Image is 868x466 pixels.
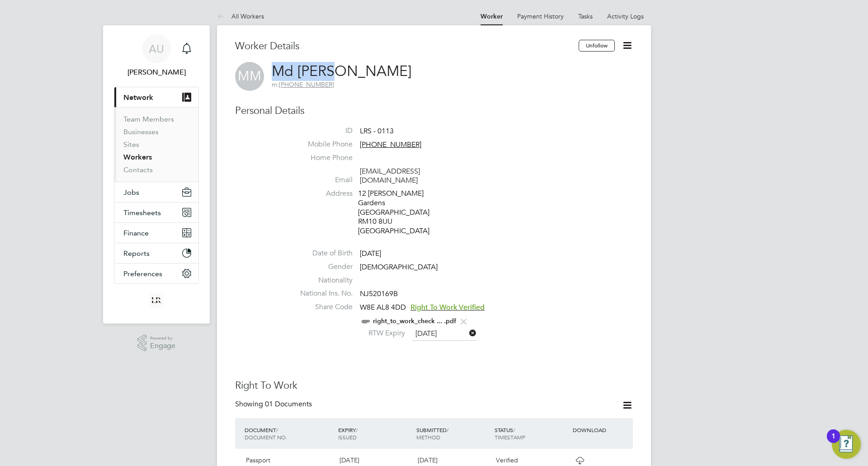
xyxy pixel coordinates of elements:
[578,12,593,20] a: Tasks
[289,153,353,163] label: Home Phone
[123,93,153,102] span: Network
[360,249,381,258] span: [DATE]
[150,334,175,342] span: Powered by
[358,189,444,236] div: 12 [PERSON_NAME] Gardens [GEOGRAPHIC_DATA] RM10 8UU [GEOGRAPHIC_DATA]
[123,229,149,237] span: Finance
[412,327,476,341] input: Select one
[447,426,448,433] span: /
[245,433,287,441] span: DOCUMENT NO.
[571,422,633,438] div: DOWNLOAD
[289,189,353,198] label: Address
[114,202,198,222] button: Timesheets
[272,80,279,89] span: m:
[289,249,353,258] label: Date of Birth
[517,12,564,20] a: Payment History
[114,34,199,78] a: AU[PERSON_NAME]
[123,165,153,174] a: Contacts
[360,263,438,272] span: [DEMOGRAPHIC_DATA]
[360,329,405,338] label: RTW Expiry
[123,140,139,149] a: Sites
[360,303,406,312] span: W8E AL8 4DD
[150,342,175,350] span: Engage
[360,140,421,149] tcxspan: Call +447368121399 via 3CX
[832,430,861,459] button: Open Resource Center, 1 new notification
[235,104,633,118] h3: Personal Details
[235,62,264,91] span: MM
[289,126,353,136] label: ID
[289,175,353,185] label: Email
[831,436,835,448] div: 1
[123,269,162,278] span: Preferences
[289,302,353,312] label: Share Code
[242,422,336,445] div: DOCUMENT
[265,400,312,409] span: 01 Documents
[114,243,198,263] button: Reports
[114,67,199,78] span: Azmat Ullah
[123,249,150,258] span: Reports
[336,422,414,445] div: EXPIRY
[495,433,525,441] span: TIMESTAMP
[289,262,353,272] label: Gender
[123,153,152,161] a: Workers
[360,290,398,299] span: NJ520169B
[272,62,411,80] a: Md [PERSON_NAME]
[276,426,278,433] span: /
[149,293,164,307] img: loyalreliance-logo-retina.png
[149,43,164,55] span: AU
[103,25,210,324] nav: Main navigation
[123,115,174,123] a: Team Members
[289,140,353,149] label: Mobile Phone
[360,167,420,185] a: [EMAIL_ADDRESS][DOMAIN_NAME]
[496,456,518,464] span: Verified
[513,426,515,433] span: /
[414,422,492,445] div: SUBMITTED
[356,426,358,433] span: /
[114,87,198,107] button: Network
[114,182,198,202] button: Jobs
[114,293,199,307] a: Go to home page
[481,13,503,20] a: Worker
[410,303,485,312] span: Right To Work Verified
[217,12,264,20] a: All Workers
[137,334,176,352] a: Powered byEngage
[373,317,456,325] a: right_to_work_check ... .pdf
[235,379,633,392] h3: Right To Work
[123,208,161,217] span: Timesheets
[289,289,353,298] label: National Ins. No.
[579,40,615,52] button: Unfollow
[114,107,198,182] div: Network
[235,400,314,409] div: Showing
[114,223,198,243] button: Finance
[279,80,334,89] tcxspan: Call +447368121399 via 3CX
[289,276,353,285] label: Nationality
[492,422,571,445] div: STATUS
[338,433,357,441] span: ISSUED
[123,127,159,136] a: Businesses
[123,188,139,197] span: Jobs
[607,12,644,20] a: Activity Logs
[114,264,198,283] button: Preferences
[416,433,440,441] span: METHOD
[235,40,579,53] h3: Worker Details
[360,127,394,136] span: LRS - 0113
